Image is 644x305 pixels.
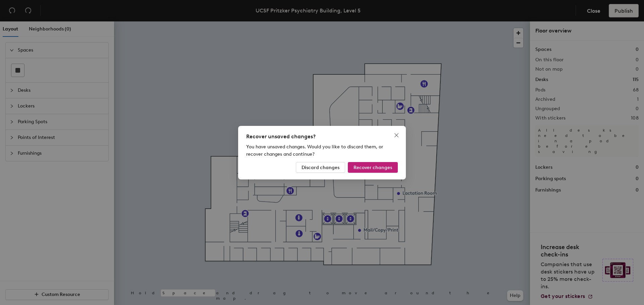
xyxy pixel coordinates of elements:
button: Discard changes [296,162,345,173]
button: Close [391,130,402,141]
button: Recover changes [348,162,398,173]
span: Close [391,133,402,138]
span: Discard changes [302,164,339,170]
span: Recover changes [354,164,392,170]
span: close [394,133,399,138]
div: Recover unsaved changes? [246,133,398,141]
span: You have unsaved changes. Would you like to discard them, or recover changes and continue? [246,144,383,157]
